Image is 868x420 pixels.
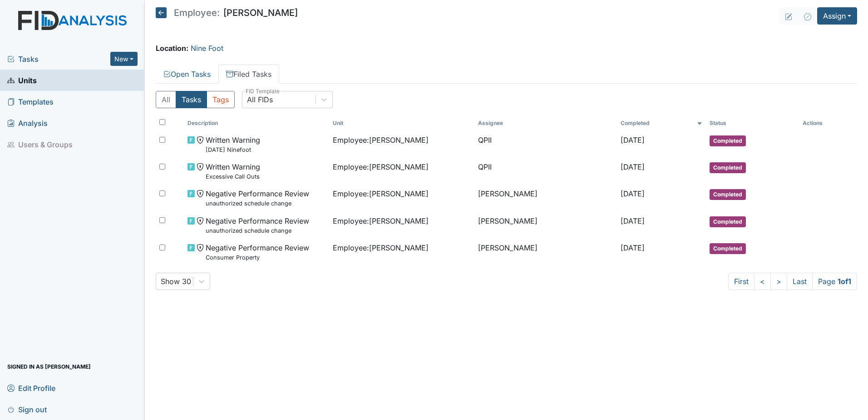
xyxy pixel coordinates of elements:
[156,91,235,108] div: Type filter
[621,189,645,198] span: [DATE]
[159,119,165,125] input: Toggle All Rows Selected
[7,54,110,65] a: Tasks
[333,242,429,253] span: Employee : [PERSON_NAME]
[206,199,309,208] small: unauthorized schedule change
[754,273,771,290] a: <
[710,162,746,173] span: Completed
[206,145,260,154] small: [DATE] Ninefoot
[7,73,37,87] span: Units
[333,188,429,199] span: Employee : [PERSON_NAME]
[333,161,429,172] span: Employee : [PERSON_NAME]
[156,7,298,18] h5: [PERSON_NAME]
[706,115,799,131] th: Toggle SortBy
[206,253,309,262] small: Consumer Property
[838,277,851,286] strong: 1 of 1
[156,44,188,53] strong: Location:
[7,116,48,130] span: Analysis
[207,91,235,108] button: Tags
[799,115,844,131] th: Actions
[206,135,260,154] span: Written Warning 8.10.2025 Ninefoot
[621,216,645,225] span: [DATE]
[206,242,309,262] span: Negative Performance Review Consumer Property
[161,276,191,287] div: Show 30
[206,215,309,235] span: Negative Performance Review unauthorized schedule change
[247,94,273,105] div: All FIDs
[333,135,429,145] span: Employee : [PERSON_NAME]
[7,360,91,374] span: Signed in as [PERSON_NAME]
[621,243,645,252] span: [DATE]
[156,91,857,290] div: Filed Tasks
[206,188,309,208] span: Negative Performance Review unauthorized schedule change
[621,162,645,171] span: [DATE]
[110,52,138,66] button: New
[817,7,857,25] button: Assign
[770,273,787,290] a: >
[710,189,746,200] span: Completed
[474,239,617,265] td: [PERSON_NAME]
[787,273,813,290] a: Last
[7,402,47,416] span: Sign out
[728,273,857,290] nav: task-pagination
[184,115,329,131] th: Toggle SortBy
[156,91,176,108] button: All
[710,243,746,254] span: Completed
[176,91,207,108] button: Tasks
[174,8,220,17] span: Employee:
[474,185,617,211] td: [PERSON_NAME]
[7,95,54,109] span: Templates
[812,273,857,290] span: Page
[474,115,617,131] th: Assignee
[206,172,260,181] small: Excessive Call Outs
[206,161,260,181] span: Written Warning Excessive Call Outs
[474,212,617,239] td: [PERSON_NAME]
[7,381,55,395] span: Edit Profile
[191,44,223,53] a: Nine Foot
[728,273,755,290] a: First
[617,115,706,131] th: Toggle SortBy
[218,65,279,84] a: Filed Tasks
[333,215,429,226] span: Employee : [PERSON_NAME]
[206,226,309,235] small: unauthorized schedule change
[156,65,218,84] a: Open Tasks
[710,216,746,227] span: Completed
[710,135,746,146] span: Completed
[474,131,617,158] td: QPII
[329,115,474,131] th: Toggle SortBy
[621,135,645,145] span: [DATE]
[474,158,617,185] td: QPII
